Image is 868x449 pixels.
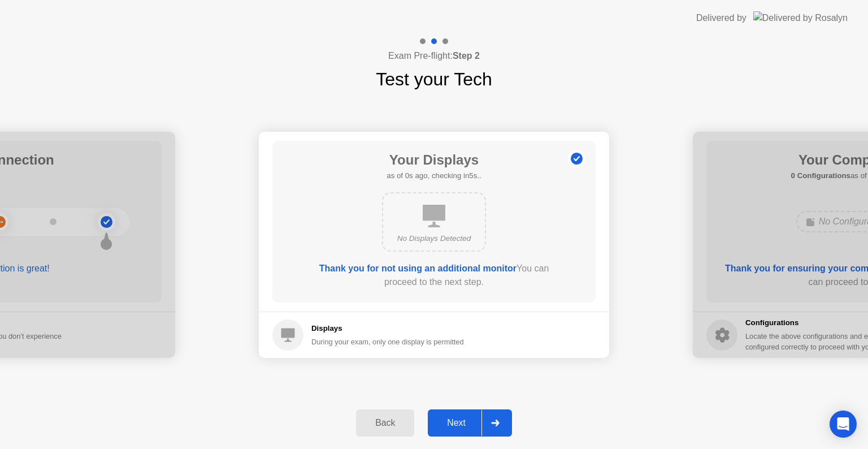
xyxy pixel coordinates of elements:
div: Next [431,418,481,428]
h1: Test your Tech [376,66,492,93]
div: No Displays Detected [392,233,476,244]
div: You can proceed to the next step. [305,262,563,289]
h5: Displays [311,323,464,334]
div: Delivered by [696,11,747,25]
button: Next [428,409,512,437]
h4: Exam Pre-flight: [388,49,480,63]
img: Delivered by Rosalyn [753,11,848,24]
b: Thank you for not using an additional monitor [319,264,517,273]
button: Back [356,409,414,437]
h5: as of 0s ago, checking in5s.. [387,170,481,182]
div: During your exam, only one display is permitted [311,336,464,347]
div: Back [359,418,411,428]
b: Step 2 [453,51,480,61]
div: Open Intercom Messenger [830,411,857,438]
h1: Your Displays [387,150,481,170]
